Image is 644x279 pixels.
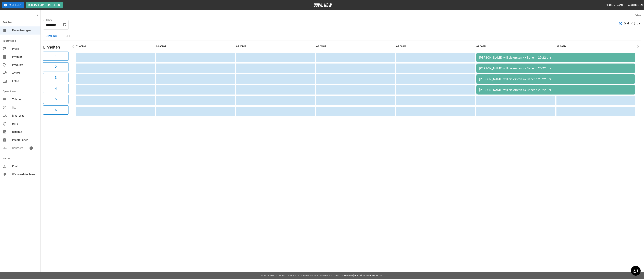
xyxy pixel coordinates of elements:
[354,274,383,277] a: Geschäftsbedingungen
[12,173,38,177] span: Wissensdatenbank
[627,2,644,8] button: Ausloggen
[12,79,38,83] span: Fotos
[261,274,319,277] span: © 2022 BowlNow, Inc. Alle Rechte vorbehalten.
[556,42,635,51] th: 09:00PM
[55,97,57,102] h6: 5
[12,98,38,102] span: Zahlung
[319,274,353,277] a: Datenschutz-Bestimmungen
[12,164,38,168] span: Konto
[55,75,57,80] h6: 3
[12,130,38,134] span: Berichte
[43,44,68,50] h5: Einheiten
[12,71,38,75] span: Artikel
[314,3,332,7] img: logo
[624,22,629,26] span: Grid
[43,32,641,40] div: inventory tabs
[43,105,68,115] button: 6
[55,53,57,59] h6: 1
[26,2,63,8] button: Reservierung erstellen
[75,40,637,117] table: sticky table
[12,106,38,110] span: Std
[479,77,633,81] div: [PERSON_NAME] will die ersten 4x Bahenn 20-22 Uhr
[479,88,633,92] div: [PERSON_NAME] will die ersten 4x Bahenn 20-22 Uhr
[43,73,68,82] button: 3
[12,138,38,142] span: Integrationen
[43,32,60,40] button: Bowling
[43,52,68,61] button: 1
[60,32,75,40] button: test
[12,114,38,118] span: Mitarbeiter
[479,67,633,70] div: [PERSON_NAME] will die ersten 4x Bahenn 20-22 Uhr
[603,2,625,8] button: [PERSON_NAME]
[12,47,38,51] span: Profil
[12,55,38,59] span: Inventar
[637,22,641,26] span: List
[479,56,633,59] div: [PERSON_NAME] will die ersten 4x Bahenn 20-22 Uhr
[43,84,68,93] button: 4
[12,63,38,67] span: Produkte
[476,42,555,51] th: 08:00PM
[76,42,155,51] th: 03:00PM
[55,64,57,70] h6: 2
[635,14,641,17] label: View
[236,42,315,51] th: 05:00PM
[156,42,235,51] th: 04:00PM
[55,107,57,113] h6: 6
[43,95,68,104] button: 5
[61,21,68,28] button: Choose date, selected date is 11. Dez. 2025
[12,28,38,33] span: Reservierungen
[55,86,57,91] h6: 4
[43,62,68,71] button: 2
[316,42,395,51] th: 06:00PM
[396,42,475,51] th: 07:00PM
[12,122,38,126] span: Hilfe
[2,2,24,8] button: Pausieren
